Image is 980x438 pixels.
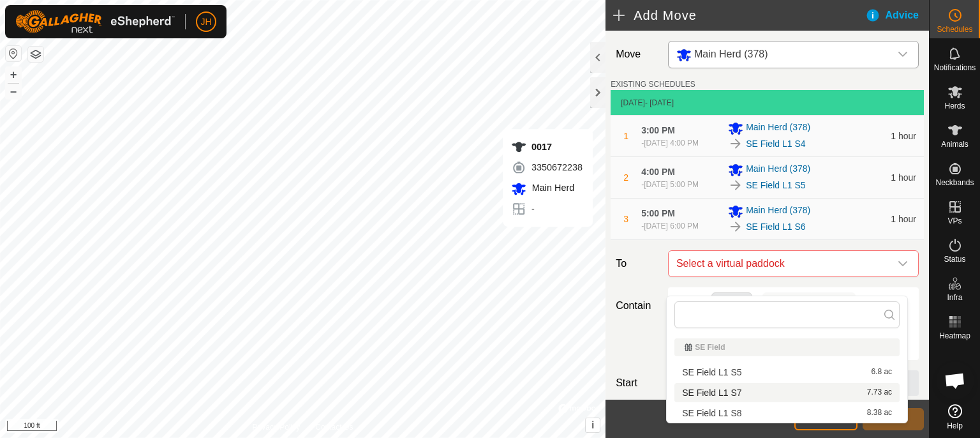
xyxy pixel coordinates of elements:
span: Heatmap [939,332,970,340]
li: SE Field L1 S5 [674,363,900,382]
span: Schedules [937,26,972,33]
span: [DATE] 6:00 PM [644,222,699,230]
button: – [6,84,21,99]
span: i [591,419,594,430]
a: Help [930,399,980,435]
a: Privacy Policy [253,421,301,433]
label: EXISTING SCHEDULES [611,79,695,90]
span: Animals [941,140,969,148]
span: [DATE] 4:00 PM [644,139,699,147]
span: Neckbands [935,179,974,186]
span: Main Herd [529,183,574,193]
div: 0017 [511,139,583,155]
a: SE Field L1 S6 [746,220,805,234]
span: Main Herd (378) [694,49,768,59]
div: dropdown trigger [890,42,916,68]
label: Move [611,41,663,68]
span: - [DATE] [645,98,674,107]
img: To [728,177,743,193]
span: Main Herd (378) [746,121,810,136]
li: SE Field L1 S7 [674,383,900,402]
span: Help [947,422,963,430]
span: 1 hour [891,131,916,141]
label: Start [611,375,663,391]
label: Contain [611,298,663,313]
span: 7.73 ac [867,388,892,397]
div: - [641,137,699,149]
span: VPs [947,217,961,225]
span: Main Herd (378) [746,162,810,177]
span: Herds [944,102,965,110]
div: - [641,179,699,190]
span: 1 hour [891,214,916,224]
div: - [511,201,583,216]
span: SE Field L1 S8 [682,409,741,418]
span: Notifications [934,64,976,72]
span: 1 [623,131,628,141]
label: To [611,250,663,277]
span: 4:00 PM [641,167,675,177]
a: Contact Us [315,421,353,433]
span: 3 [623,214,628,224]
img: To [728,219,743,234]
div: - [641,220,699,232]
span: Main Herd [671,42,890,68]
div: Open chat [936,361,974,400]
span: [DATE] [621,98,645,107]
img: Gallagher Logo [15,10,175,33]
span: Main Herd (378) [746,204,810,219]
h2: Add Move [613,8,865,23]
span: SE Field L1 S5 [682,368,741,377]
ul: Option List [667,333,907,423]
div: Advice [865,8,929,23]
div: SE Field [685,344,889,351]
div: dropdown trigger [890,251,916,276]
span: 8.38 ac [867,409,892,418]
button: Reset Map [6,46,21,61]
span: Select a virtual paddock [671,251,890,276]
span: 1 hour [891,172,916,183]
span: 3:00 PM [641,125,675,135]
button: + [6,67,21,82]
span: Status [944,255,965,263]
span: 2 [623,172,628,183]
div: 3350672238 [511,160,583,175]
button: i [586,418,600,432]
button: Map Layers [28,47,43,62]
li: SE Field L1 S8 [674,404,900,423]
span: Infra [947,294,962,301]
span: 6.8 ac [871,368,892,377]
img: To [728,136,743,151]
span: [DATE] 5:00 PM [644,180,699,189]
a: SE Field L1 S4 [746,137,805,151]
span: 5:00 PM [641,208,675,218]
a: SE Field L1 S5 [746,179,805,192]
span: SE Field L1 S7 [682,388,741,397]
span: JH [200,15,211,29]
